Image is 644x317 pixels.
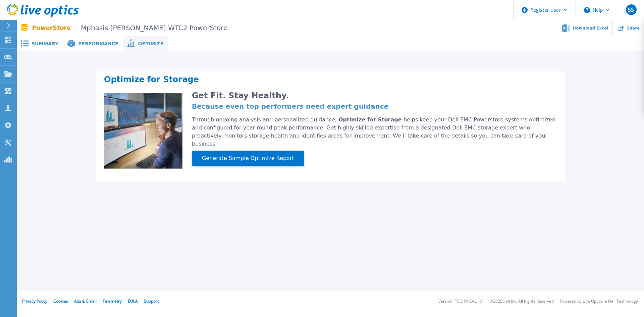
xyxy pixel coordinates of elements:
[103,298,122,304] a: Telemetry
[192,93,557,98] h2: Get Fit. Stay Healthy.
[53,298,68,304] a: Cookies
[74,298,97,304] a: Ads & Email
[490,299,554,304] li: © 2025 Dell Inc. All Rights Reserved
[128,298,138,304] a: EULA
[560,299,638,304] li: Powered by Live Optics, a Dell Technology
[144,298,159,304] a: Support
[438,299,484,304] li: Version: [TECHNICAL_ID]
[199,154,297,162] span: Generate Sample Optimize Report
[338,116,404,123] span: Optimize for Storage
[628,7,634,12] span: SS
[78,41,118,46] span: Performance
[104,77,557,85] h2: Optimize for Storage
[104,93,182,169] img: Optimize Promo
[192,151,304,166] button: Generate Sample Optimize Report
[192,116,557,148] div: Through ongoing analysis and personalized guidance, helps keep your Dell EMC Powerstore systems o...
[192,104,557,109] h4: Because even top performers need expert guidance
[138,41,163,46] span: Optimize
[22,298,47,304] a: Privacy Policy
[627,26,640,30] span: Share
[32,24,228,32] p: PowerStore
[573,26,608,30] span: Download Excel
[32,41,58,46] span: Summary
[76,24,227,32] span: Mphasis [PERSON_NAME] WTC2 PowerStore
